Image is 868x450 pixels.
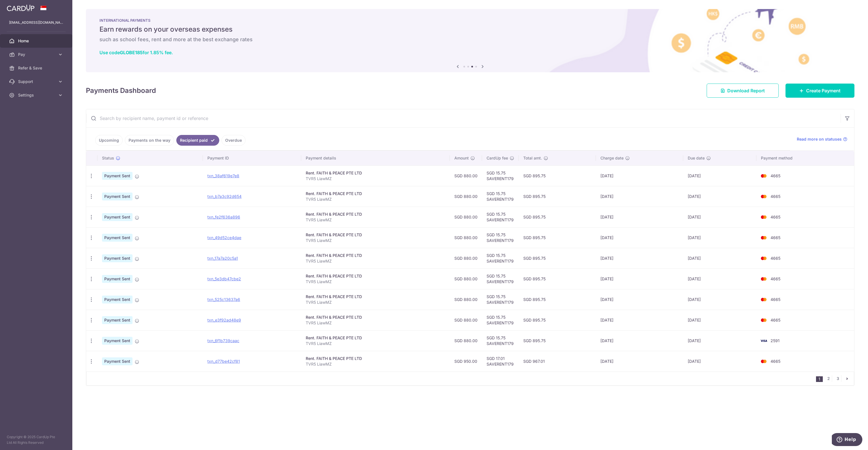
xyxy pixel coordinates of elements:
div: Rent. FAITH & PEACE PTE LTD [306,253,445,258]
th: Payment method [756,151,854,165]
a: txn_5e3db47cbe2 [207,276,241,281]
span: Settings [18,92,55,98]
td: SGD 880.00 [450,310,482,330]
div: Rent. FAITH & PEACE PTE LTD [306,273,445,279]
td: SGD 15.75 SAVERENT179 [482,207,519,227]
p: TVR5 LiawMZ [306,176,445,182]
a: txn_38af619e7e8 [207,173,239,178]
a: Payments on the way [125,135,174,146]
span: Download Report [727,87,765,94]
td: [DATE] [596,351,683,372]
td: SGD 950.00 [450,351,482,372]
td: [DATE] [683,330,756,351]
td: SGD 880.00 [450,289,482,310]
span: Payment Sent [102,316,133,324]
a: Use codeGLOBE185for 1.85% fee. [99,50,173,55]
img: Bank Card [758,193,769,200]
nav: pager [816,372,854,385]
span: Status [102,155,114,161]
td: SGD 15.75 SAVERENT179 [482,248,519,268]
td: SGD 895.75 [519,330,596,351]
td: SGD 880.00 [450,186,482,207]
div: Rent. FAITH & PEACE PTE LTD [306,170,445,176]
img: Bank Card [758,337,769,344]
td: [DATE] [683,351,756,372]
span: Payment Sent [102,213,133,221]
span: 4665 [771,359,780,364]
td: [DATE] [596,268,683,289]
span: 4665 [771,194,780,199]
td: SGD 880.00 [450,330,482,351]
td: [DATE] [683,289,756,310]
th: Payment details [301,151,450,165]
a: txn_b7a3c92d654 [207,194,242,199]
span: Payment Sent [102,296,133,303]
td: SGD 880.00 [450,248,482,268]
a: txn_d77be42cf81 [207,359,240,364]
h6: such as school fees, rent and more at the best exchange rates [99,36,841,43]
td: [DATE] [596,165,683,186]
div: Rent. FAITH & PEACE PTE LTD [306,211,445,217]
div: Rent. FAITH & PEACE PTE LTD [306,191,445,196]
a: Recipient paid [176,135,219,146]
td: SGD 895.75 [519,289,596,310]
img: Bank Card [758,172,769,179]
p: TVR5 LiawMZ [306,258,445,264]
td: SGD 17.01 SAVERENT179 [482,351,519,372]
td: [DATE] [683,186,756,207]
td: SGD 880.00 [450,165,482,186]
span: Charge date [600,155,624,161]
a: Upcoming [95,135,123,146]
td: [DATE] [683,165,756,186]
td: [DATE] [683,227,756,248]
div: Rent. FAITH & PEACE PTE LTD [306,294,445,300]
td: [DATE] [683,268,756,289]
span: Payment Sent [102,254,133,262]
span: Amount [454,155,469,161]
li: 1 [816,376,823,382]
a: txn_49d52ce4dae [207,235,241,240]
a: 3 [834,375,841,382]
span: Payment Sent [102,172,133,180]
span: Payment Sent [102,357,133,365]
td: SGD 895.75 [519,310,596,330]
td: [DATE] [596,248,683,268]
th: Payment ID [203,151,301,165]
td: SGD 15.75 SAVERENT179 [482,289,519,310]
td: SGD 895.75 [519,268,596,289]
span: Create Payment [806,87,841,94]
a: 2 [825,375,832,382]
span: Read more on statuses [797,136,842,142]
img: Bank Card [758,276,769,282]
b: GLOBE185 [120,50,143,55]
span: Home [18,38,55,44]
a: txn_525c13637a6 [207,297,240,302]
td: SGD 895.75 [519,248,596,268]
span: 4665 [771,173,780,178]
a: txn_17a7a20c5a1 [207,256,238,261]
td: SGD 15.75 SAVERENT179 [482,165,519,186]
td: SGD 15.75 SAVERENT179 [482,330,519,351]
td: SGD 880.00 [450,268,482,289]
p: TVR5 LiawMZ [306,238,445,243]
p: TVR5 LiawMZ [306,341,445,346]
td: [DATE] [683,248,756,268]
div: Rent. FAITH & PEACE PTE LTD [306,314,445,320]
p: [EMAIL_ADDRESS][DOMAIN_NAME] [9,20,63,25]
h4: Payments Dashboard [86,86,156,96]
img: Bank Card [758,296,769,303]
img: Bank Card [758,214,769,220]
span: Refer & Save [18,65,55,71]
p: TVR5 LiawMZ [306,320,445,326]
img: Bank Card [758,255,769,262]
td: SGD 15.75 SAVERENT179 [482,227,519,248]
a: txn_6f1b739caac [207,338,239,343]
td: SGD 895.75 [519,227,596,248]
div: Rent. FAITH & PEACE PTE LTD [306,232,445,238]
p: TVR5 LiawMZ [306,300,445,305]
td: SGD 880.00 [450,227,482,248]
span: Payment Sent [102,275,133,283]
span: Due date [688,155,705,161]
td: [DATE] [596,330,683,351]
